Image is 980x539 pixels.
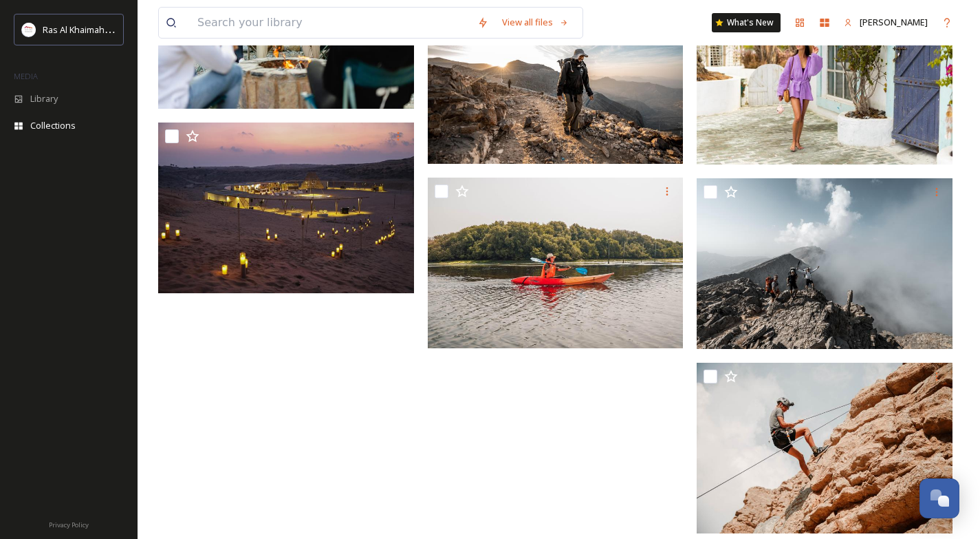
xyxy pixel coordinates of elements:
img: Bear gryll - Abseiling and climbing.jpg [697,363,952,533]
a: What's New [712,13,781,32]
button: Open Chat [919,478,959,518]
span: Ras Al Khaimah Tourism Development Authority [43,23,237,36]
img: Highlander 2021.jpg [697,178,952,349]
span: [PERSON_NAME] [860,16,928,28]
input: Search your library [190,8,470,38]
span: Library [30,92,58,105]
a: View all files [495,9,576,36]
a: Privacy Policy [49,516,89,532]
img: Sonara.JPG [158,123,414,293]
a: [PERSON_NAME] [837,9,935,36]
span: Privacy Policy [49,520,89,529]
span: Collections [30,119,76,132]
img: Mangroves.jpg [428,178,684,348]
span: MEDIA [14,71,38,81]
img: Logo_RAKTDA_RGB-01.png [22,23,36,36]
